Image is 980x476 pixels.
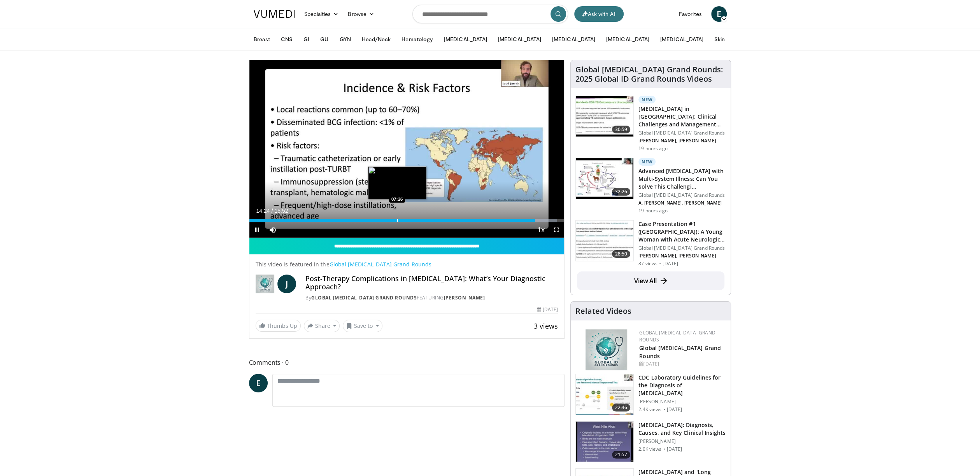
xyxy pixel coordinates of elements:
[575,421,726,462] a: 21:57 [MEDICAL_DATA]: Diagnosis, Causes, and Key Clinical Insights [PERSON_NAME] 2.0K views · [DATE]
[305,275,558,291] h4: Post-Therapy Complications in [MEDICAL_DATA]: What’s Your Diagnostic Approach?
[265,222,281,238] button: Mute
[575,158,726,214] a: 32:26 New Advanced [MEDICAL_DATA] with Multi-System Illness: Can You Solve This Challengi… Global...
[256,320,301,332] a: Thumbs Up
[277,275,296,293] a: J
[272,208,273,214] span: /
[638,192,726,198] p: Global [MEDICAL_DATA] Grand Rounds
[533,222,549,238] button: Playback Rate
[256,275,275,293] img: Global Infectious Diseases Grand Rounds
[249,222,265,238] button: Pause
[638,130,726,136] p: Global [MEDICAL_DATA] Grand Rounds
[638,138,726,144] p: [PERSON_NAME], [PERSON_NAME]
[249,31,275,47] button: Breast
[256,208,270,214] span: 14:24
[638,446,661,452] p: 2.0K views
[612,126,631,133] span: 30:59
[639,360,724,367] div: [DATE]
[666,446,682,452] p: [DATE]
[249,60,565,238] video-js: Video Player
[576,220,633,261] img: 153ea946-f85e-44d0-ba3b-29b2d507bd27.150x105_q85_crop-smart_upscale.jpg
[249,374,268,392] a: E
[638,158,656,166] p: New
[663,261,678,267] p: [DATE]
[300,6,344,22] a: Specialties
[343,320,382,332] button: Save to
[639,344,721,360] a: Global [MEDICAL_DATA] Grand Rounds
[311,294,417,301] a: Global [MEDICAL_DATA] Grand Rounds
[534,321,558,331] span: 3 views
[638,261,657,267] p: 87 views
[575,306,631,316] h4: Related Videos
[659,261,661,267] div: ·
[612,250,631,258] span: 28:50
[576,158,633,199] img: 59582ebc-6c08-4029-9cff-a4c7f47bcb38.150x105_q85_crop-smart_upscale.jpg
[663,446,665,452] div: ·
[639,329,715,343] a: Global [MEDICAL_DATA] Grand Rounds
[493,31,546,47] button: [MEDICAL_DATA]
[656,31,708,47] button: [MEDICAL_DATA]
[638,253,726,259] p: [PERSON_NAME], [PERSON_NAME]
[330,261,431,268] a: Global [MEDICAL_DATA] Grand Rounds
[666,406,682,413] p: [DATE]
[368,166,426,199] img: image.jpeg
[412,5,568,23] input: Search topics, interventions
[574,6,624,22] button: Ask with AI
[575,96,726,152] a: 30:59 New [MEDICAL_DATA] in [GEOGRAPHIC_DATA]: Clinical Challenges and Management Strategi… Globa...
[575,220,726,267] a: 28:50 Case Presentation #1 ([GEOGRAPHIC_DATA]): A Young Woman with Acute Neurologic Ma… Global [M...
[612,451,631,458] span: 21:57
[612,404,631,411] span: 22:46
[549,222,564,238] button: Fullscreen
[674,6,707,22] a: Favorites
[397,31,438,47] button: Hematology
[439,31,492,47] button: [MEDICAL_DATA]
[612,188,631,196] span: 32:26
[335,31,355,47] button: GYN
[638,200,726,206] p: A. [PERSON_NAME], [PERSON_NAME]
[638,438,726,444] p: [PERSON_NAME]
[638,421,726,437] h3: [MEDICAL_DATA]: Diagnosis, Causes, and Key Clinical Insights
[601,31,654,47] button: [MEDICAL_DATA]
[576,422,633,462] img: e8c88a5e-a19f-4e72-89ab-bd3954aaaa24.150x105_q85_crop-smart_upscale.jpg
[299,31,314,47] button: GI
[274,208,288,214] span: 15:52
[304,320,340,332] button: Share
[710,31,729,47] button: Skin
[575,65,726,84] h4: Global [MEDICAL_DATA] Grand Rounds: 2025 Global ID Grand Rounds Videos
[305,294,558,301] div: By FEATURING
[343,6,379,22] a: Browse
[256,261,558,268] p: This video is featured in the
[638,399,726,405] p: [PERSON_NAME]
[638,220,726,243] h3: Case Presentation #1 ([GEOGRAPHIC_DATA]): A Young Woman with Acute Neurologic Ma…
[316,31,333,47] button: GU
[576,374,633,415] img: 2b85881e-cecb-4b80-9469-746b111e3131.150x105_q85_crop-smart_upscale.jpg
[249,357,565,367] span: Comments 0
[638,374,726,397] h3: CDC Laboratory Guidelines for the Diagnosis of [MEDICAL_DATA]
[638,245,726,251] p: Global [MEDICAL_DATA] Grand Rounds
[444,294,485,301] a: [PERSON_NAME]
[638,105,726,128] h3: [MEDICAL_DATA] in [GEOGRAPHIC_DATA]: Clinical Challenges and Management Strategi…
[638,406,661,413] p: 2.4K views
[638,167,726,191] h3: Advanced [MEDICAL_DATA] with Multi-System Illness: Can You Solve This Challengi…
[663,406,665,413] div: ·
[276,31,297,47] button: CNS
[249,219,565,222] div: Progress Bar
[638,145,667,152] p: 19 hours ago
[586,329,627,370] img: e456a1d5-25c5-46f9-913a-7a343587d2a7.png.150x105_q85_autocrop_double_scale_upscale_version-0.2.png
[575,374,726,415] a: 22:46 CDC Laboratory Guidelines for the Diagnosis of [MEDICAL_DATA] [PERSON_NAME] 2.4K views · [D...
[357,31,396,47] button: Head/Neck
[576,96,633,136] img: f7c21533-5b7b-42c7-a86c-6aa2c98f675d.150x105_q85_crop-smart_upscale.jpg
[547,31,600,47] button: [MEDICAL_DATA]
[638,208,667,214] p: 19 hours ago
[711,6,727,22] a: E
[254,10,295,18] img: VuMedi Logo
[577,271,724,290] a: View All
[638,96,656,103] p: New
[537,306,558,313] div: [DATE]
